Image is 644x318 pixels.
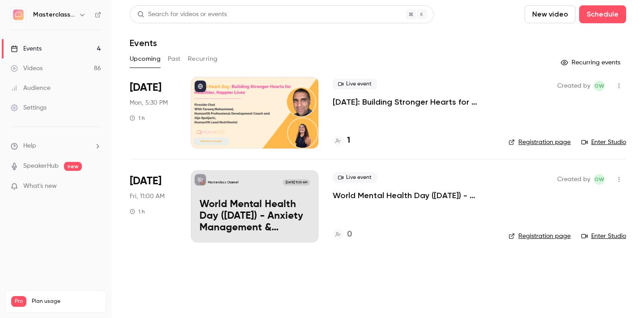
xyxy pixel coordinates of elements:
span: What's new [23,182,57,191]
div: Settings [11,103,47,112]
span: Olivia Wynne [594,174,605,185]
a: Enter Studio [581,138,626,147]
a: 0 [333,229,352,241]
iframe: Noticeable Trigger [90,182,101,191]
span: OW [594,81,604,91]
span: Pro [11,296,26,307]
a: Registration page [508,138,571,147]
span: Olivia Wynne [594,81,605,91]
a: World Mental Health Day (Oct 10) - Anxiety Management & ResilienceMasterclass Channel[DATE] 11:00... [191,170,318,242]
h6: Masterclass Channel [33,10,75,19]
h1: Events [130,38,157,48]
button: Upcoming [130,52,161,66]
div: 1 h [130,114,145,122]
span: Plan usage [32,298,101,305]
span: Created by [557,174,590,185]
div: Videos [11,64,42,73]
span: [DATE] [130,174,161,188]
span: OW [594,174,604,185]
span: Help [23,141,36,151]
a: Registration page [508,232,571,241]
div: Sep 29 Mon, 5:30 PM (Europe/London) [130,77,177,148]
a: Enter Studio [581,232,626,241]
span: Live event [333,79,377,89]
span: [DATE] 11:00 AM [283,179,309,186]
h4: 1 [347,135,350,147]
p: World Mental Health Day ([DATE]) - Anxiety Management & Resilience [199,199,310,233]
img: Masterclass Channel [11,8,25,22]
h4: 0 [347,229,352,241]
div: 1 h [130,208,145,215]
button: Schedule [579,5,626,23]
span: Fri, 11:00 AM [130,192,165,201]
button: Recurring events [557,55,626,70]
button: Recurring [188,52,218,66]
button: Past [168,52,181,66]
span: Created by [557,81,590,91]
a: 1 [333,135,350,147]
span: [DATE] [130,81,161,95]
li: help-dropdown-opener [11,141,101,151]
button: New video [525,5,576,23]
span: Mon, 5:30 PM [130,98,168,107]
a: [DATE]: Building Stronger Hearts for Healthier, Happier Lives [333,97,494,107]
span: new [64,162,82,171]
span: Live event [333,172,377,183]
a: SpeakerHub [23,161,59,171]
div: Events [11,44,42,53]
p: Masterclass Channel [208,180,238,185]
a: World Mental Health Day ([DATE]) - Anxiety Management & Resilience [333,190,494,201]
div: Oct 10 Fri, 11:00 AM (Europe/London) [130,170,177,242]
div: Search for videos or events [137,10,227,19]
div: Audience [11,84,51,93]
